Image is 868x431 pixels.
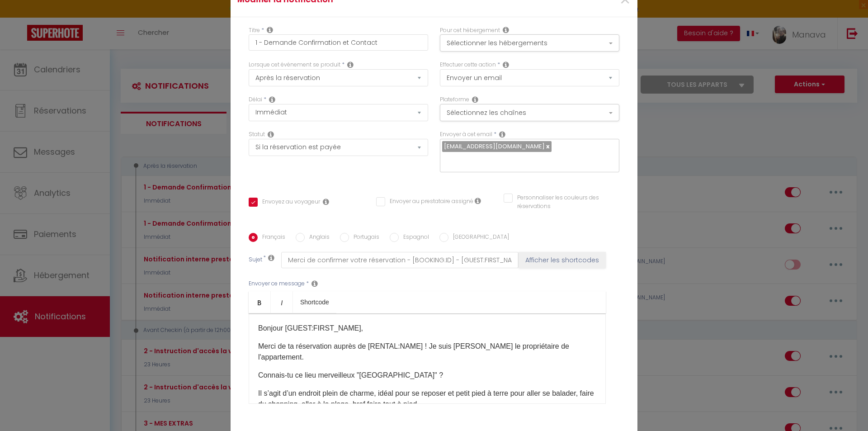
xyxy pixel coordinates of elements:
i: Action Channel [472,96,478,103]
label: Délai [249,95,262,104]
label: Envoyer ce message [249,279,305,288]
label: Envoyer à cet email [440,130,492,139]
i: Recipient [499,131,505,138]
i: Action Type [503,61,509,68]
label: Titre [249,26,260,35]
i: Envoyer au voyageur [323,198,329,205]
button: Ouvrir le widget de chat LiveChat [7,4,34,31]
label: Pour cet hébergement [440,26,500,35]
p: Merci de ta réservation auprès de [RENTAL:NAME]​ ! Je suis [PERSON_NAME] le propriétaire de l'app... [258,341,596,363]
label: Français [258,233,285,243]
i: This Rental [503,26,509,33]
i: Action Time [269,96,275,103]
iframe: Chat [830,390,861,424]
label: Plateforme [440,95,469,104]
i: Subject [268,254,274,261]
label: Lorsque cet événement se produit [249,61,340,69]
label: Effectuer cette action [440,61,496,69]
button: Sélectionner les hébergements [440,34,619,52]
label: Sujet [249,256,262,265]
p: Connais-tu ce lieu merveilleux "[GEOGRAPHIC_DATA]" ? [258,370,596,381]
label: Portugais [349,233,379,243]
button: Sélectionnez les chaînes [440,104,619,121]
label: Espagnol [399,233,429,243]
i: Envoyer au prestataire si il est assigné [475,197,481,204]
a: Bold [249,291,271,313]
button: Afficher les shortcodes [519,252,606,268]
label: [GEOGRAPHIC_DATA] [448,233,509,243]
a: Italic [271,291,293,313]
span: [EMAIL_ADDRESS][DOMAIN_NAME] [444,142,545,151]
i: Title [267,26,273,33]
p: Bonjour [GUEST:FIRST_NAME], [258,323,596,334]
a: Shortcode [293,291,336,313]
label: Statut [249,130,265,139]
i: Message [311,280,318,287]
label: Anglais [305,233,330,243]
i: Event Occur [347,61,354,68]
i: Booking status [268,131,274,138]
p: Il s’agit d’un endroit plein de charme, idéal pour se reposer et petit pied à terre pour aller se... [258,388,596,410]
